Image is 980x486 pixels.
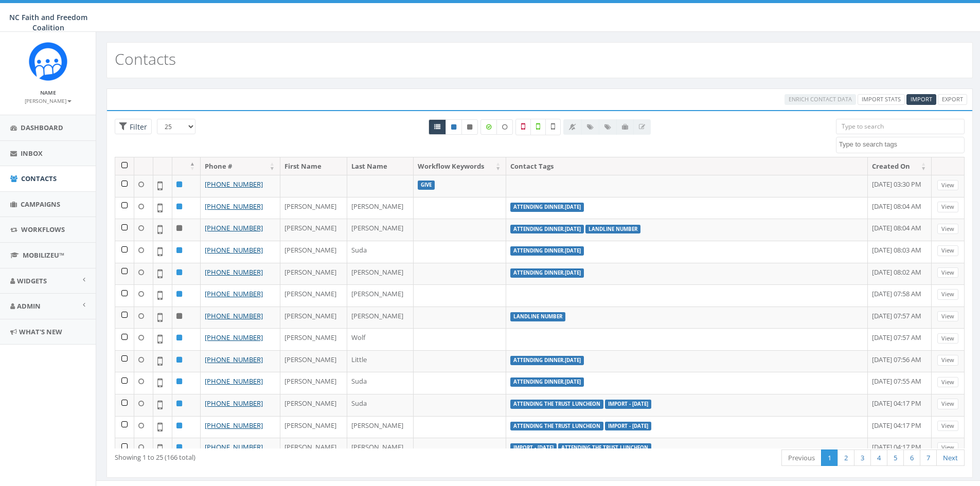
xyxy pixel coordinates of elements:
[280,416,347,438] td: [PERSON_NAME]
[347,241,414,263] td: Suda
[29,42,67,81] img: Rally_Corp_Icon.png
[510,246,584,256] label: Attending Dinner.[DATE]
[903,449,920,466] a: 6
[347,438,414,460] td: [PERSON_NAME]
[605,400,651,409] label: Import - [DATE]
[280,328,347,350] td: [PERSON_NAME]
[280,219,347,241] td: [PERSON_NAME]
[127,122,147,132] span: Filter
[23,250,64,260] span: MobilizeU™
[510,443,557,453] label: Import - [DATE]
[21,123,63,132] span: Dashboard
[510,312,565,321] label: landline number
[868,175,932,197] td: [DATE] 03:30 PM
[414,157,506,175] th: Workflow Keywords: activate to sort column ascending
[347,394,414,416] td: Suda
[868,219,932,241] td: [DATE] 08:04 AM
[937,442,958,453] a: View
[558,443,651,453] label: Attending the Trust Luncheon
[868,157,932,175] th: Created On: activate to sort column ascending
[115,448,460,462] div: Showing 1 to 25 (166 total)
[906,94,936,105] a: Import
[201,157,280,175] th: Phone #: activate to sort column ascending
[280,372,347,394] td: [PERSON_NAME]
[480,119,497,135] label: Data Enriched
[781,449,822,466] a: Previous
[938,94,967,105] a: Export
[17,276,47,285] span: Widgets
[510,203,584,212] label: Attending Dinner.[DATE]
[347,263,414,285] td: [PERSON_NAME]
[545,119,561,135] label: Not Validated
[937,180,958,191] a: View
[25,97,72,104] small: [PERSON_NAME]
[868,197,932,219] td: [DATE] 08:04 AM
[115,50,176,67] h2: Contacts
[870,449,887,466] a: 4
[496,119,513,135] label: Data not Enriched
[887,449,904,466] a: 5
[205,399,263,408] a: [PHONE_NUMBER]
[446,119,462,135] a: Active
[19,327,62,336] span: What's New
[347,307,414,329] td: [PERSON_NAME]
[21,149,43,158] span: Inbox
[347,350,414,372] td: Little
[205,245,263,255] a: [PHONE_NUMBER]
[868,438,932,460] td: [DATE] 04:17 PM
[868,284,932,307] td: [DATE] 07:58 AM
[868,416,932,438] td: [DATE] 04:17 PM
[868,241,932,263] td: [DATE] 08:03 AM
[605,422,651,431] label: Import - [DATE]
[911,95,932,103] span: Import
[347,157,414,175] th: Last Name
[868,372,932,394] td: [DATE] 07:55 AM
[510,377,584,387] label: Attending Dinner.[DATE]
[868,307,932,329] td: [DATE] 07:57 AM
[205,442,263,452] a: [PHONE_NUMBER]
[451,124,456,130] i: This phone number is subscribed and will receive texts.
[937,377,958,388] a: View
[937,267,958,278] a: View
[347,197,414,219] td: [PERSON_NAME]
[429,119,446,135] a: All contacts
[920,449,937,466] a: 7
[515,119,531,135] label: Not a Mobile
[868,394,932,416] td: [DATE] 04:17 PM
[25,96,72,105] a: [PERSON_NAME]
[280,263,347,285] td: [PERSON_NAME]
[839,140,964,149] textarea: Search
[838,449,854,466] a: 2
[530,119,546,135] label: Validated
[280,438,347,460] td: [PERSON_NAME]
[347,372,414,394] td: Suda
[280,241,347,263] td: [PERSON_NAME]
[21,174,57,183] span: Contacts
[205,289,263,298] a: [PHONE_NUMBER]
[40,89,56,96] small: Name
[936,449,965,466] a: Next
[854,449,871,466] a: 3
[418,181,435,190] label: GIVE
[205,179,263,189] a: [PHONE_NUMBER]
[17,301,41,311] span: Admin
[868,350,932,372] td: [DATE] 07:56 AM
[21,225,65,234] span: Workflows
[510,225,584,234] label: Attending Dinner.[DATE]
[21,200,60,209] span: Campaigns
[937,421,958,431] a: View
[205,267,263,277] a: [PHONE_NUMBER]
[280,394,347,416] td: [PERSON_NAME]
[205,333,263,342] a: [PHONE_NUMBER]
[506,157,868,175] th: Contact Tags
[821,449,838,466] a: 1
[858,94,905,105] a: Import Stats
[280,197,347,219] td: [PERSON_NAME]
[280,157,347,175] th: First Name
[347,416,414,438] td: [PERSON_NAME]
[467,124,472,130] i: This phone number is unsubscribed and has opted-out of all texts.
[510,356,584,365] label: Attending Dinner.[DATE]
[868,328,932,350] td: [DATE] 07:57 AM
[205,421,263,430] a: [PHONE_NUMBER]
[510,422,603,431] label: Attending the Trust Luncheon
